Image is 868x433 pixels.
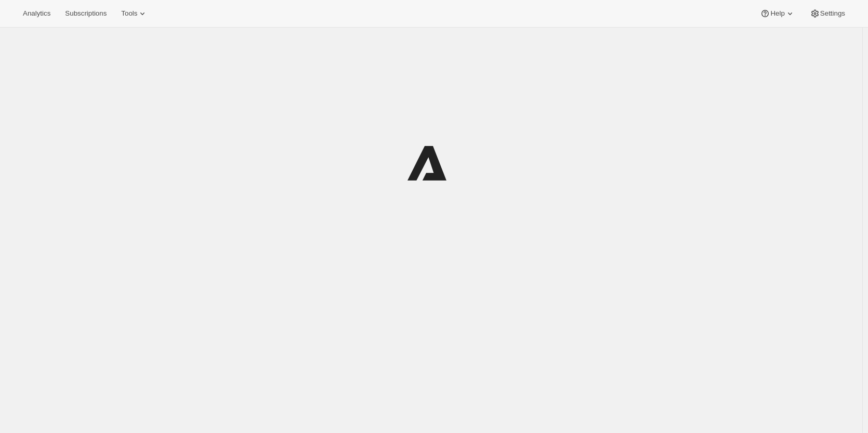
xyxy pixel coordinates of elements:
span: Help [770,9,784,18]
button: Settings [804,6,851,21]
button: Tools [115,6,154,21]
button: Analytics [17,6,57,21]
span: Settings [820,9,845,18]
button: Subscriptions [59,6,113,21]
span: Analytics [23,9,50,18]
span: Subscriptions [65,9,107,18]
span: Tools [121,9,137,18]
button: Help [754,6,801,21]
